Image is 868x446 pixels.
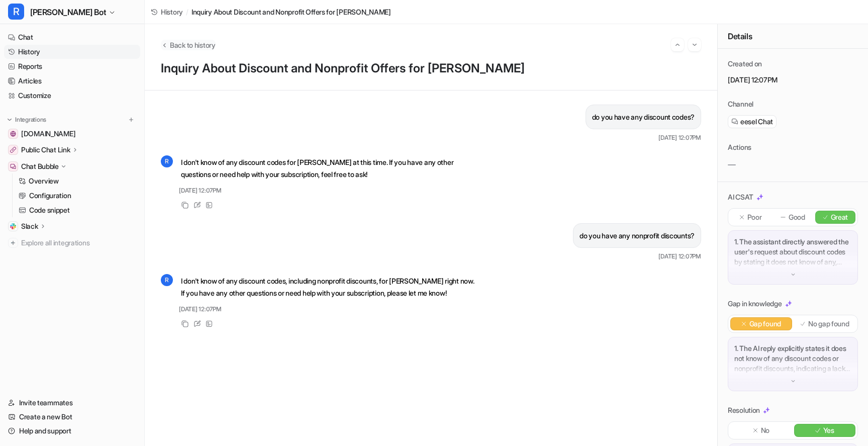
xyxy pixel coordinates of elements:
[4,424,140,438] a: Help and support
[15,174,140,188] a: Overview
[731,117,773,127] a: eesel Chat
[728,405,760,415] p: Resolution
[21,235,136,251] span: Explore all integrations
[181,156,475,181] p: I don't know of any discount codes for [PERSON_NAME] at this time. If you have any other question...
[161,7,183,17] span: History
[674,40,681,49] img: Previous session
[728,75,858,85] p: [DATE] 12:07PM
[728,59,762,69] p: Created on
[170,40,216,50] span: Back to history
[808,319,849,329] p: No gap found
[6,116,13,123] img: expand menu
[161,155,173,167] span: R
[4,30,140,44] a: Chat
[15,189,140,203] a: Configuration
[790,378,797,385] img: down-arrow
[658,133,701,142] span: [DATE] 12:07PM
[128,116,135,123] img: menu_add.svg
[671,38,684,51] button: Go to previous session
[747,212,762,222] p: Poor
[10,147,16,153] img: Public Chat Link
[21,145,70,155] p: Public Chat Link
[4,127,140,141] a: getrella.com[DOMAIN_NAME]
[4,115,49,125] button: Integrations
[688,38,701,51] button: Go to next session
[4,236,140,250] a: Explore all integrations
[728,99,753,109] p: Channel
[592,111,695,123] p: do you have any discount codes?
[10,163,16,169] img: Chat Bubble
[4,74,140,88] a: Articles
[728,192,753,202] p: AI CSAT
[734,343,851,374] p: 1. The AI reply explicitly states it does not know of any discount codes or nonprofit discounts, ...
[179,305,222,314] span: [DATE] 12:07PM
[29,176,59,186] p: Overview
[4,410,140,424] a: Create a new Bot
[21,129,75,139] span: [DOMAIN_NAME]
[580,230,695,242] p: do you have any nonprofit discounts?
[740,117,773,127] span: eesel Chat
[4,59,140,73] a: Reports
[161,274,173,286] span: R
[186,7,188,17] span: /
[728,299,782,309] p: Gap in knowledge
[718,24,868,49] div: Details
[29,205,70,215] p: Code snippet
[749,319,781,329] p: Gap found
[790,271,797,278] img: down-arrow
[181,275,475,299] p: I don't know of any discount codes, including nonprofit discounts, for [PERSON_NAME] right now. I...
[15,116,46,124] p: Integrations
[728,142,751,152] p: Actions
[10,223,16,229] img: Slack
[823,425,834,435] p: Yes
[10,131,16,137] img: getrella.com
[161,61,701,76] h1: Inquiry About Discount and Nonprofit Offers for [PERSON_NAME]
[4,45,140,59] a: History
[761,425,769,435] p: No
[4,88,140,103] a: Customize
[15,203,140,217] a: Code snippet
[30,5,106,19] span: [PERSON_NAME] Bot
[731,118,738,125] img: eeselChat
[4,396,140,410] a: Invite teammates
[191,7,391,17] span: Inquiry About Discount and Nonprofit Offers for [PERSON_NAME]
[734,237,851,267] p: 1. The assistant directly answered the user's request about discount codes by stating it does not...
[789,212,805,222] p: Good
[8,4,24,20] span: R
[179,186,222,195] span: [DATE] 12:07PM
[151,7,183,17] a: History
[691,40,698,49] img: Next session
[21,221,38,231] p: Slack
[8,238,18,248] img: explore all integrations
[29,191,71,201] p: Configuration
[831,212,848,222] p: Great
[21,161,59,171] p: Chat Bubble
[658,252,701,261] span: [DATE] 12:07PM
[161,40,216,50] button: Back to history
